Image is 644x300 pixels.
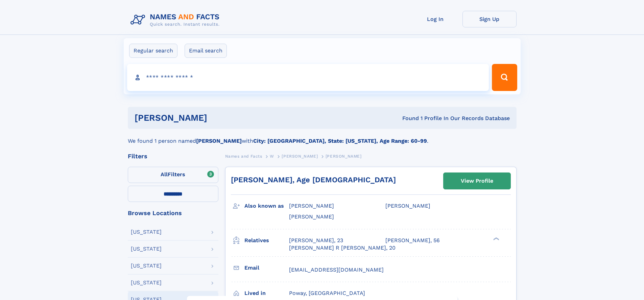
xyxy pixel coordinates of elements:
h3: Lived in [244,287,289,299]
label: Filters [128,167,218,183]
a: Names and Facts [225,152,262,160]
div: View Profile [461,173,493,189]
span: Poway, [GEOGRAPHIC_DATA] [289,290,365,296]
b: [PERSON_NAME] [196,138,242,144]
a: Log In [408,11,462,27]
div: [US_STATE] [131,263,162,269]
img: Logo Names and Facts [128,11,225,29]
a: [PERSON_NAME], 56 [385,237,440,244]
a: View Profile [444,173,510,189]
button: Search Button [492,64,517,91]
div: [US_STATE] [131,280,162,285]
span: All [161,171,168,178]
h3: Email [244,262,289,274]
a: [PERSON_NAME], Age [DEMOGRAPHIC_DATA] [231,176,396,184]
span: [PERSON_NAME] [326,154,362,159]
div: Found 1 Profile In Our Records Database [305,115,510,122]
div: [US_STATE] [131,229,162,235]
div: Browse Locations [128,210,218,216]
h3: Relatives [244,235,289,246]
label: Regular search [129,44,177,58]
span: [PERSON_NAME] [385,203,430,209]
span: [PERSON_NAME] [289,203,334,209]
div: ❯ [492,236,500,241]
span: [EMAIL_ADDRESS][DOMAIN_NAME] [289,267,384,273]
div: Filters [128,153,218,159]
h3: Also known as [244,200,289,212]
a: [PERSON_NAME] [282,152,318,160]
b: City: [GEOGRAPHIC_DATA], State: [US_STATE], Age Range: 60-99 [253,138,427,144]
a: W [270,152,274,160]
div: [US_STATE] [131,246,162,252]
h1: [PERSON_NAME] [135,114,305,122]
a: [PERSON_NAME] R [PERSON_NAME], 20 [289,244,396,252]
span: [PERSON_NAME] [289,213,334,220]
a: Sign Up [462,11,517,27]
a: [PERSON_NAME], 23 [289,237,343,244]
input: search input [127,64,489,91]
span: [PERSON_NAME] [282,154,318,159]
span: W [270,154,274,159]
label: Email search [185,44,227,58]
div: We found 1 person named with . [128,129,517,145]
